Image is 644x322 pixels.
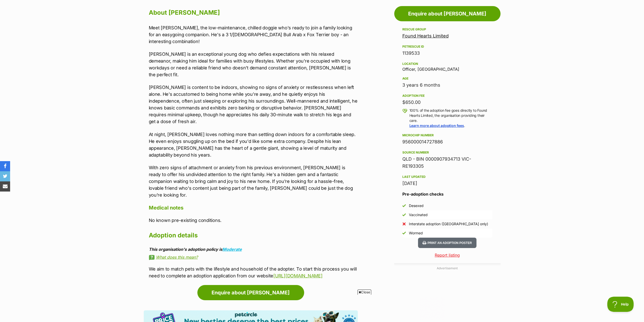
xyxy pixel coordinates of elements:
[402,175,492,179] div: Last updated
[402,191,492,197] h3: Pre-adoption checks
[394,252,501,258] a: Report listing
[402,33,449,39] a: Found Hearts Limited
[409,212,428,217] div: Vaccinated
[402,133,492,137] div: Microchip number
[402,62,492,66] div: Location
[149,247,358,252] div: This organisation's adoption policy is
[402,180,492,187] div: [DATE]
[199,297,445,319] iframe: Advertisement
[149,266,358,279] p: We aim to match pets with the lifestyle and household of the adopter. To start this process you w...
[402,156,492,170] div: QLD - BIN 0000907934713 VIC- RE193305
[409,221,488,226] div: Interstate adoption ([GEOGRAPHIC_DATA] only)
[409,203,424,208] div: Desexed
[149,164,358,198] p: With zero signs of attachment or anxiety from his previous environment, [PERSON_NAME] is ready to...
[402,99,492,106] div: $650.00
[149,24,358,45] p: Meet [PERSON_NAME], the low-maintenance, chilled doggie who's ready to join a family looking for ...
[149,204,358,211] h4: Medical notes
[402,27,492,31] div: Rescue group
[149,7,358,18] h2: About [PERSON_NAME]
[402,45,492,49] div: PetRescue ID
[222,247,242,252] a: Moderate
[402,82,492,89] div: 3 years 6 months
[273,273,322,278] a: [URL][DOMAIN_NAME]
[402,204,406,207] img: Yes
[409,231,423,236] div: Wormed
[402,50,492,57] div: 1139533
[409,123,464,128] a: Learn more about adoption fees
[149,84,358,125] p: [PERSON_NAME] is content to be indoors, showing no signs of anxiety or restlessness when left alo...
[402,94,492,98] div: Adoption fee
[402,213,406,217] img: Yes
[358,290,371,295] span: Close
[402,138,492,145] div: 956000014727886
[409,108,492,128] p: 100% of the adoption fee goes directly to Found Hearts Limited, the organisation providing their ...
[402,150,492,155] div: Source number
[402,222,406,226] img: No
[402,61,492,71] div: Officer, [GEOGRAPHIC_DATA]
[607,297,634,312] iframe: Help Scout Beacon - Open
[149,131,358,158] p: At night, [PERSON_NAME] loves nothing more than settling down indoors for a comfortable sleep. He...
[149,51,358,78] p: [PERSON_NAME] is an exceptional young dog who defies expectations with his relaxed demeanor, maki...
[394,6,501,21] a: Enquire about [PERSON_NAME]
[149,255,358,259] a: What does this mean?
[418,238,476,248] button: Print an adoption poster
[197,285,304,300] a: Enquire about [PERSON_NAME]
[402,231,406,235] img: Yes
[149,230,358,241] h2: Adoption details
[149,217,358,224] p: No known pre-existing conditions.
[402,77,492,81] div: Age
